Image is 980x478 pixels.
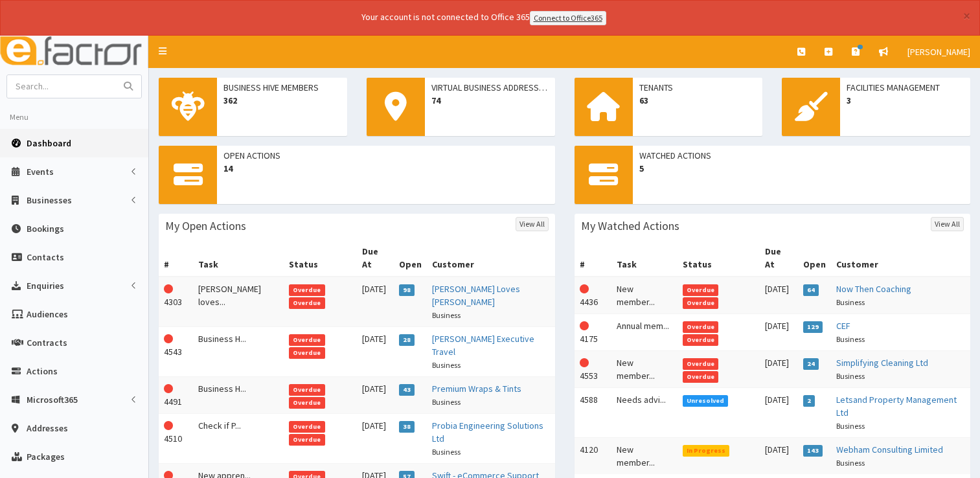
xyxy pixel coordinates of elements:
[683,297,719,309] span: Overdue
[289,384,325,396] span: Overdue
[159,277,193,327] td: 4303
[803,395,815,407] span: 2
[931,217,964,231] a: View All
[27,451,65,462] span: Packages
[803,358,819,370] span: 24
[427,240,555,277] th: Customer
[27,337,67,348] span: Contracts
[432,397,461,407] small: Business
[898,36,980,68] a: [PERSON_NAME]
[159,376,193,413] td: 4491
[683,371,719,383] span: Overdue
[683,358,719,370] span: Overdue
[836,394,957,418] a: Letsand Property Management Ltd
[27,280,64,291] span: Enquiries
[27,308,68,320] span: Audiences
[159,240,193,277] th: #
[836,283,911,295] a: Now Then Coaching
[289,421,325,433] span: Overdue
[847,94,964,107] span: 3
[27,422,68,434] span: Addresses
[357,277,394,327] td: [DATE]
[611,387,678,437] td: Needs advi...
[399,384,415,396] span: 43
[575,387,611,437] td: 4588
[803,321,823,333] span: 129
[223,81,341,94] span: Business Hive Members
[432,283,520,308] a: [PERSON_NAME] Loves [PERSON_NAME]
[223,162,549,175] span: 14
[847,81,964,94] span: Facilities Management
[357,376,394,413] td: [DATE]
[223,149,549,162] span: Open Actions
[432,420,543,444] a: Probia Engineering Solutions Ltd
[683,334,719,346] span: Overdue
[963,9,970,23] button: ×
[831,240,970,277] th: Customer
[357,240,394,277] th: Due At
[164,284,173,293] i: This Action is overdue!
[575,313,611,350] td: 4175
[432,447,461,457] small: Business
[27,365,58,377] span: Actions
[223,94,341,107] span: 362
[760,277,798,314] td: [DATE]
[193,277,284,327] td: [PERSON_NAME] loves...
[575,240,611,277] th: #
[289,284,325,296] span: Overdue
[431,81,549,94] span: Virtual Business Addresses
[289,434,325,446] span: Overdue
[611,240,678,277] th: Task
[193,413,284,463] td: Check if P...
[575,437,611,474] td: 4120
[575,350,611,387] td: 4553
[193,240,284,277] th: Task
[193,376,284,413] td: Business H...
[836,458,865,468] small: Business
[289,334,325,346] span: Overdue
[836,320,850,332] a: CEF
[836,297,865,307] small: Business
[798,240,831,277] th: Open
[159,413,193,463] td: 4510
[803,445,823,457] span: 143
[836,444,943,455] a: Webham Consulting Limited
[760,387,798,437] td: [DATE]
[581,220,679,232] h3: My Watched Actions
[639,162,964,175] span: 5
[289,347,325,359] span: Overdue
[27,137,71,149] span: Dashboard
[164,334,173,343] i: This Action is overdue!
[760,313,798,350] td: [DATE]
[27,394,78,405] span: Microsoft365
[164,421,173,430] i: This Action is overdue!
[357,326,394,376] td: [DATE]
[760,240,798,277] th: Due At
[516,217,549,231] a: View All
[432,360,461,370] small: Business
[803,284,819,296] span: 64
[159,326,193,376] td: 4543
[836,357,928,369] a: Simplifying Cleaning Ltd
[580,284,589,293] i: This Action is overdue!
[580,321,589,330] i: This Action is overdue!
[639,94,757,107] span: 63
[683,284,719,296] span: Overdue
[836,371,865,381] small: Business
[760,437,798,474] td: [DATE]
[399,421,415,433] span: 38
[164,384,173,393] i: This Action is overdue!
[907,46,970,58] span: [PERSON_NAME]
[611,350,678,387] td: New member...
[836,334,865,344] small: Business
[27,166,54,177] span: Events
[27,251,64,263] span: Contacts
[530,11,606,25] a: Connect to Office365
[683,321,719,333] span: Overdue
[683,395,729,407] span: Unresolved
[284,240,357,277] th: Status
[27,194,72,206] span: Businesses
[165,220,246,232] h3: My Open Actions
[611,313,678,350] td: Annual mem...
[639,81,757,94] span: Tenants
